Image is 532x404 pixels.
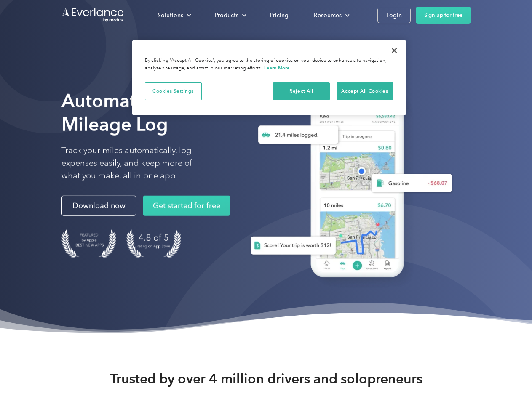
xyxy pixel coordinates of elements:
div: Products [215,10,238,21]
div: By clicking “Accept All Cookies”, you agree to the storing of cookies on your device to enhance s... [145,57,393,72]
a: More information about your privacy, opens in a new tab [264,65,290,71]
button: Accept All Cookies [337,82,393,100]
div: Pricing [270,10,289,21]
div: Products [206,8,253,23]
button: Close [385,41,404,60]
div: Solutions [158,10,183,21]
p: Track your miles automatically, log expenses easily, and keep more of what you make, all in one app [61,144,212,182]
a: Download now [61,196,136,216]
a: Login [377,8,411,23]
img: 4.9 out of 5 stars on the app store [126,229,181,258]
a: Get started for free [143,196,230,216]
div: Resources [305,8,356,23]
a: Sign up for free [416,7,471,24]
button: Cookies Settings [145,82,202,100]
div: Login [386,10,402,21]
div: Resources [314,10,342,21]
strong: Trusted by over 4 million drivers and solopreneurs [110,370,422,387]
div: Solutions [149,8,198,23]
div: Cookie banner [132,40,406,115]
a: Pricing [262,8,297,23]
button: Reject All [273,82,330,100]
img: Badge for Featured by Apple Best New Apps [61,229,116,258]
a: Go to homepage [61,7,125,23]
img: Everlance, mileage tracker app, expense tracking app [237,80,459,290]
div: Privacy [132,40,406,115]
